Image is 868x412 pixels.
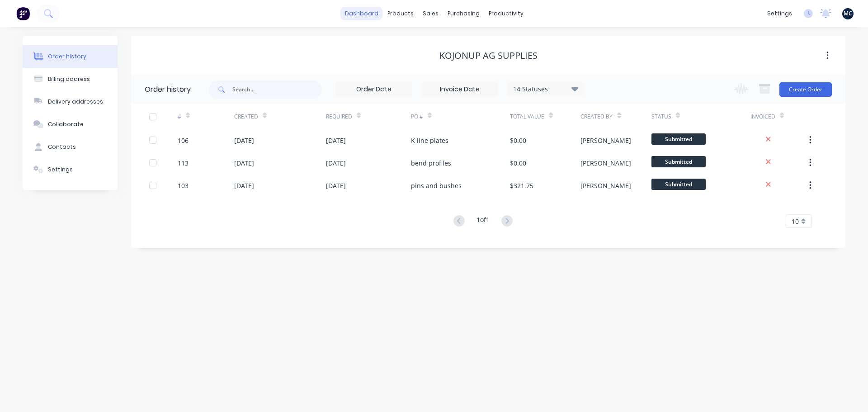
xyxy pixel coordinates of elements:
[48,52,86,61] div: Order history
[48,143,76,151] div: Contacts
[234,136,254,145] div: [DATE]
[510,104,580,129] div: Total Value
[23,136,118,158] button: Contacts
[234,158,254,168] div: [DATE]
[326,158,346,168] div: [DATE]
[763,7,797,20] div: settings
[48,75,90,83] div: Billing address
[750,104,807,129] div: Invoiced
[439,50,538,61] div: KOJONUP AG SUPPLIES
[178,113,181,121] div: #
[234,113,258,121] div: Created
[411,113,423,121] div: PO #
[580,181,631,190] div: [PERSON_NAME]
[178,136,189,145] div: 106
[234,181,254,190] div: [DATE]
[651,179,706,190] span: Submitted
[580,104,651,129] div: Created By
[484,7,528,20] div: productivity
[411,104,510,129] div: PO #
[234,104,326,129] div: Created
[383,7,418,20] div: products
[326,104,411,129] div: Required
[340,7,383,20] a: dashboard
[792,217,799,226] span: 10
[476,215,490,228] div: 1 of 1
[750,113,775,121] div: Invoiced
[16,7,30,20] img: Factory
[23,158,118,181] button: Settings
[178,104,234,129] div: #
[336,83,412,96] input: Order Date
[651,113,671,121] div: Status
[23,68,118,90] button: Billing address
[23,113,118,136] button: Collaborate
[23,45,118,68] button: Order history
[232,81,322,99] input: Search...
[651,133,706,145] span: Submitted
[48,120,84,128] div: Collaborate
[651,156,706,167] span: Submitted
[510,181,533,190] div: $321.75
[580,136,631,145] div: [PERSON_NAME]
[443,7,484,20] div: purchasing
[510,158,526,168] div: $0.00
[779,82,832,97] button: Create Order
[411,158,451,168] div: bend profiles
[844,9,852,18] span: MC
[411,136,448,145] div: K line plates
[580,158,631,168] div: [PERSON_NAME]
[510,113,544,121] div: Total Value
[510,136,526,145] div: $0.00
[326,181,346,190] div: [DATE]
[411,181,462,190] div: pins and bushes
[23,90,118,113] button: Delivery addresses
[145,84,191,95] div: Order history
[326,136,346,145] div: [DATE]
[48,98,103,106] div: Delivery addresses
[48,166,73,174] div: Settings
[422,83,498,96] input: Invoice Date
[651,104,750,129] div: Status
[326,113,352,121] div: Required
[508,84,584,94] div: 14 Statuses
[418,7,443,20] div: sales
[580,113,613,121] div: Created By
[178,181,189,190] div: 103
[178,158,189,168] div: 113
